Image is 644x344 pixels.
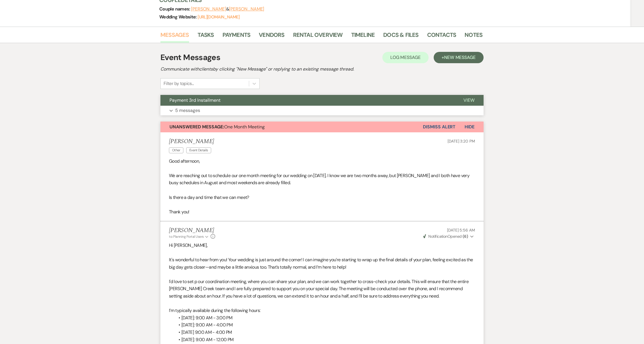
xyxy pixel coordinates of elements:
[160,66,484,73] h2: Communicate with clients by clicking "New Message" or replying to an existing message thread.
[159,14,198,20] span: Wedding Website:
[463,97,474,103] span: View
[160,52,220,63] h1: Event Messages
[423,122,456,132] button: Dismiss Alert
[170,124,224,130] strong: Unanswered Message:
[447,228,475,233] span: [DATE] 5:56 AM
[181,315,232,321] span: [DATE]: 9:00 AM - 3:00 PM
[259,30,284,43] a: Vendors
[434,52,484,63] button: +New Message
[191,6,264,12] span: &
[169,208,475,216] p: Thank you!
[169,234,204,239] span: to: Planning Portal Users
[427,30,456,43] a: Contacts
[160,30,189,43] a: Messages
[198,30,214,43] a: Tasks
[465,30,482,43] a: Notes
[186,147,211,153] span: Event Details
[181,322,232,328] span: [DATE]: 9:00 AM - 4:00 PM
[463,234,468,239] strong: ( 6 )
[181,329,232,335] span: [DATE] 9:00 AM - 4:00 PM
[444,54,476,60] span: New Message
[181,337,233,343] span: [DATE]: 9:00 AM - 12:00 PM
[169,172,475,186] p: We are reaching out to schedule our one month meeting for our wedding on [DATE]. I know we are tw...
[351,30,375,43] a: Timeline
[423,234,468,239] span: Opened
[390,54,421,60] span: Log Message
[456,122,484,132] button: Hide
[170,124,265,130] span: One Month Meeting
[169,242,475,249] p: Hi [PERSON_NAME],
[191,7,226,11] button: [PERSON_NAME]
[422,233,475,239] button: NotificationOpened (6)
[169,234,209,239] button: to: Planning Portal Users
[169,279,469,299] span: I'd love to set p our coordination meeting, where you can share your plan, and we can work togeth...
[169,194,475,201] p: Is there a day and time that we can meet?
[229,7,264,11] button: [PERSON_NAME]
[169,147,183,153] span: Other
[454,95,484,106] button: View
[169,307,260,313] span: I’m typically available during the following hours:
[164,80,194,87] div: Filter by topics...
[159,6,191,12] span: Couple names:
[293,30,343,43] a: Rental Overview
[160,95,454,106] button: Payment 3rd Installment
[175,107,200,114] p: 5 messages
[448,139,475,144] span: [DATE] 3:20 PM
[160,106,484,115] button: 5 messages
[169,257,473,270] span: It's wonderful to hear from you! Your wedding is just around the corner! I can imagine you’re sta...
[223,30,251,43] a: Payments
[169,158,475,165] p: Good afternoon,
[169,227,215,234] h5: [PERSON_NAME]
[465,124,474,130] span: Hide
[169,138,214,145] h5: [PERSON_NAME]
[160,122,423,132] button: Unanswered Message:One Month Meeting
[198,14,240,20] a: [URL][DOMAIN_NAME]
[382,52,429,63] button: Log Message
[428,234,447,239] span: Notification
[383,30,418,43] a: Docs & Files
[170,97,221,103] span: Payment 3rd Installment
